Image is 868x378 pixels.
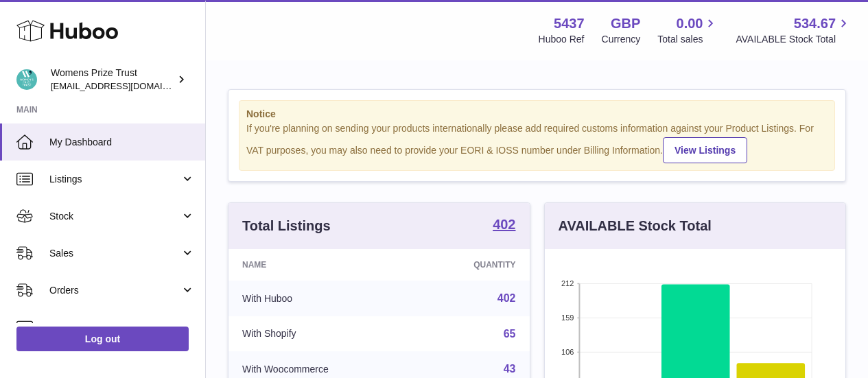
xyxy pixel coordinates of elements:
strong: 402 [493,217,515,231]
span: Total sales [657,33,718,46]
span: Sales [49,247,180,260]
td: With Huboo [228,281,415,316]
td: With Shopify [228,316,415,352]
a: 534.67 AVAILABLE Stock Total [736,14,852,46]
span: Usage [49,321,195,334]
div: If you're planning on sending your products internationally please add required customs informati... [246,122,828,163]
a: Log out [16,327,189,351]
h3: Total Listings [242,217,331,235]
th: Quantity [415,249,529,281]
th: Name [228,249,415,281]
strong: 5437 [554,14,585,33]
div: Womens Prize Trust [51,67,174,93]
a: 402 [493,217,515,234]
a: 402 [497,292,516,304]
span: Orders [49,284,180,297]
text: 159 [561,314,574,322]
h3: AVAILABLE Stock Total [559,217,712,235]
a: 65 [504,328,516,340]
span: My Dashboard [49,136,195,149]
span: [EMAIL_ADDRESS][DOMAIN_NAME] [51,80,202,91]
strong: Notice [246,108,828,121]
div: Currency [602,33,641,46]
text: 212 [561,279,574,287]
strong: GBP [611,14,640,33]
a: 43 [504,363,516,375]
a: View Listings [663,137,747,163]
div: Huboo Ref [539,33,585,46]
text: 106 [561,348,574,356]
span: 0.00 [677,14,703,33]
img: info@womensprizeforfiction.co.uk [16,69,37,90]
span: 534.67 [794,14,836,33]
span: AVAILABLE Stock Total [736,33,852,46]
span: Listings [49,173,180,186]
span: Stock [49,210,180,223]
a: 0.00 Total sales [657,14,718,46]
